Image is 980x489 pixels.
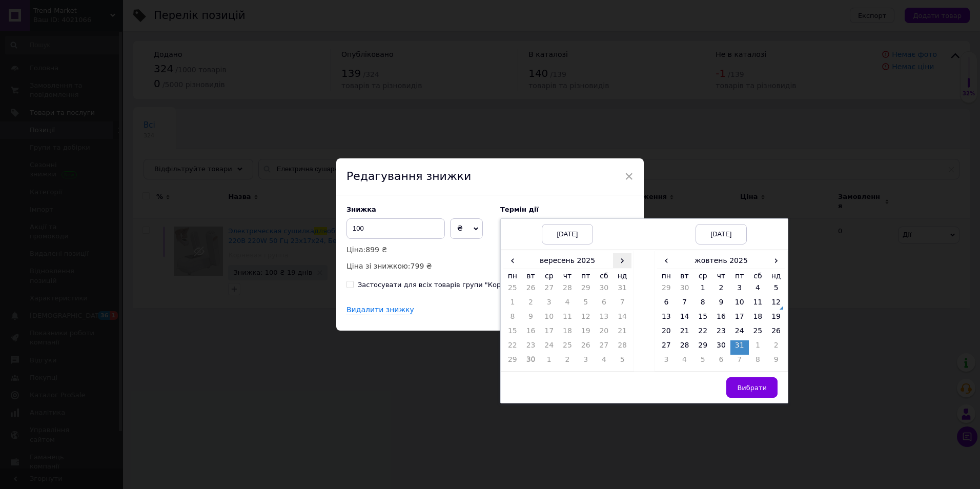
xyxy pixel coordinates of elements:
td: 24 [730,326,749,340]
td: 14 [676,312,694,326]
td: 23 [712,326,730,340]
td: 20 [595,326,614,340]
td: 3 [577,355,595,369]
td: 29 [577,283,595,297]
span: 899 ₴ [365,246,387,254]
span: Вибрати [737,384,767,392]
th: нд [613,269,631,283]
th: чт [558,269,577,283]
td: 30 [522,355,540,369]
span: › [767,253,785,268]
td: 5 [577,297,595,312]
td: 11 [749,297,767,312]
div: Застосувати для всіх товарів групи "Корневая группа" [358,280,551,290]
td: 20 [657,326,676,340]
td: 24 [540,340,558,355]
td: 12 [577,312,595,326]
td: 14 [613,312,631,326]
th: вт [522,269,540,283]
td: 5 [767,283,785,297]
td: 30 [676,283,694,297]
td: 13 [657,312,676,326]
td: 1 [540,355,558,369]
td: 25 [558,340,577,355]
div: [DATE] [696,224,747,244]
td: 27 [540,283,558,297]
th: сб [595,269,614,283]
label: Термін дії [500,206,634,213]
td: 29 [693,340,712,355]
td: 8 [749,355,767,369]
td: 4 [558,297,577,312]
td: 16 [522,326,540,340]
td: 3 [730,283,749,297]
td: 21 [613,326,631,340]
td: 3 [657,355,676,369]
td: 8 [503,312,522,326]
td: 8 [693,297,712,312]
td: 6 [595,297,614,312]
span: ₴ [457,224,463,232]
td: 17 [540,326,558,340]
td: 27 [657,340,676,355]
td: 2 [558,355,577,369]
th: жовтень 2025 [676,253,767,269]
td: 4 [595,355,614,369]
td: 21 [676,326,694,340]
td: 19 [577,326,595,340]
td: 28 [558,283,577,297]
td: 9 [767,355,785,369]
td: 26 [577,340,595,355]
span: ‹ [503,253,522,268]
th: пт [730,269,749,283]
td: 29 [503,355,522,369]
th: чт [712,269,730,283]
td: 23 [522,340,540,355]
td: 26 [522,283,540,297]
td: 11 [558,312,577,326]
th: сб [749,269,767,283]
td: 22 [503,340,522,355]
p: Ціна: [346,244,490,255]
td: 17 [730,312,749,326]
td: 10 [540,312,558,326]
td: 7 [730,355,749,369]
td: 28 [676,340,694,355]
td: 7 [676,297,694,312]
td: 22 [693,326,712,340]
td: 3 [540,297,558,312]
td: 26 [767,326,785,340]
td: 28 [613,340,631,355]
td: 25 [503,283,522,297]
span: 799 ₴ [411,262,432,270]
div: Видалити знижку [346,305,414,316]
span: × [624,168,634,185]
th: вт [676,269,694,283]
td: 30 [595,283,614,297]
span: › [613,253,631,268]
span: ‹ [657,253,676,268]
td: 4 [676,355,694,369]
th: вересень 2025 [522,253,614,269]
th: ср [693,269,712,283]
th: пн [657,269,676,283]
td: 19 [767,312,785,326]
td: 1 [693,283,712,297]
td: 1 [749,340,767,355]
td: 18 [558,326,577,340]
td: 5 [693,355,712,369]
td: 15 [693,312,712,326]
div: [DATE] [542,224,593,244]
td: 6 [712,355,730,369]
input: 0 [346,218,445,239]
button: Вибрати [726,377,778,398]
td: 7 [613,297,631,312]
td: 25 [749,326,767,340]
td: 31 [613,283,631,297]
td: 5 [613,355,631,369]
td: 27 [595,340,614,355]
td: 13 [595,312,614,326]
td: 15 [503,326,522,340]
td: 16 [712,312,730,326]
th: нд [767,269,785,283]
